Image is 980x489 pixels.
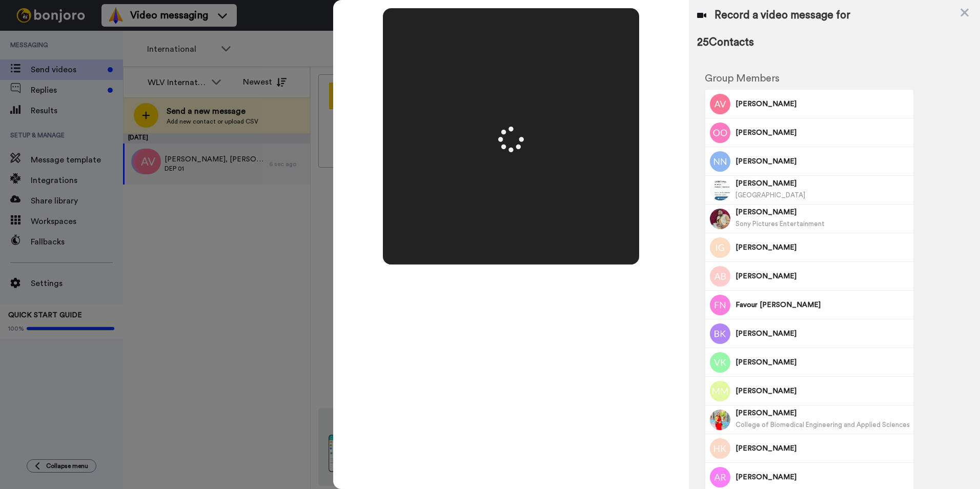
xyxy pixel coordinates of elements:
img: Image of Bhargav Kavadi [710,323,730,344]
span: College of Biomedical Engineering and Applied Sciences [736,421,910,428]
img: Image of Osayuki Obazee [710,123,730,143]
img: Image of Vinay Kumar [710,352,730,373]
span: [PERSON_NAME] [736,156,910,167]
img: Image of Hardik Kumar [710,438,730,459]
span: [PERSON_NAME] [736,443,910,454]
img: Image of Iram Gill [710,237,730,258]
img: Image of Muhammad Mahir [710,381,730,401]
img: Image of Anees Rahman [710,209,730,229]
span: [PERSON_NAME] [736,386,910,396]
h2: Group Members [705,73,914,84]
span: [PERSON_NAME] [736,99,910,109]
span: [PERSON_NAME] [736,408,910,418]
img: Image of Swostika Adhikari [710,410,730,430]
span: [PERSON_NAME] [736,207,910,217]
span: [PERSON_NAME] [736,357,910,368]
span: [PERSON_NAME] [736,329,910,339]
span: [PERSON_NAME] [736,271,910,281]
span: [PERSON_NAME] [736,178,910,189]
span: Favour [PERSON_NAME] [736,300,910,310]
span: [PERSON_NAME] [736,128,910,138]
img: Image of Nethra Nandhan [710,151,730,172]
img: Image of Ashitha Rajan [710,467,730,487]
img: Image of Arun Kumar [710,266,730,287]
span: [GEOGRAPHIC_DATA] [736,192,805,198]
span: [PERSON_NAME] [736,242,910,253]
span: Sony Pictures Entertainment [736,220,825,227]
span: [PERSON_NAME] [736,472,910,482]
img: Image of Abhishek Kunnapilly [710,180,730,200]
img: Image of Favour Nwokocha [710,295,730,315]
img: Image of Anju Vijayan [710,94,730,114]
